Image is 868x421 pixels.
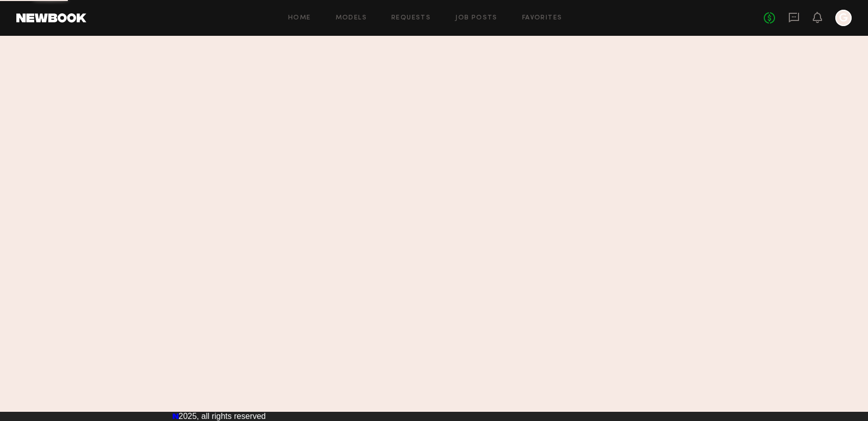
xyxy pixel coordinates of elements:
[391,15,431,21] a: Requests
[336,15,367,21] a: Models
[522,15,562,21] a: Favorites
[455,15,498,21] a: Job Posts
[835,10,852,26] a: G
[179,412,266,420] span: 2025, all rights reserved
[288,15,311,21] a: Home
